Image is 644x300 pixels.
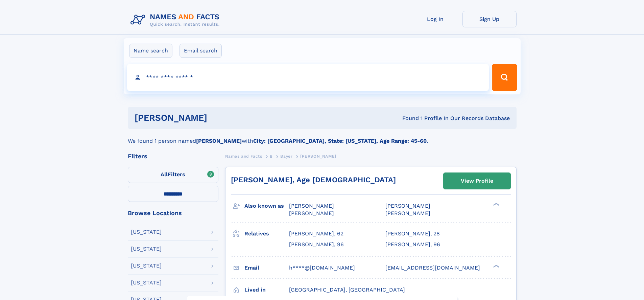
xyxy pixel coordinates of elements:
[225,152,262,160] a: Names and Facts
[196,138,242,144] b: [PERSON_NAME]
[385,241,440,248] a: [PERSON_NAME], 96
[127,64,489,91] input: search input
[300,154,336,159] span: [PERSON_NAME]
[305,115,510,122] div: Found 1 Profile In Our Records Database
[244,262,289,274] h3: Email
[231,176,396,184] a: [PERSON_NAME], Age [DEMOGRAPHIC_DATA]
[385,230,440,237] a: [PERSON_NAME], 28
[492,202,500,207] div: ❯
[280,154,292,159] span: Bayer
[462,11,517,27] a: Sign Up
[289,286,405,293] span: [GEOGRAPHIC_DATA], [GEOGRAPHIC_DATA]
[244,228,289,239] h3: Relatives
[128,153,218,159] div: Filters
[131,246,162,252] div: [US_STATE]
[408,11,462,27] a: Log In
[129,44,172,58] label: Name search
[128,129,517,145] div: We found 1 person named with .
[385,210,430,216] span: [PERSON_NAME]
[385,203,430,209] span: [PERSON_NAME]
[131,229,162,235] div: [US_STATE]
[289,203,334,209] span: [PERSON_NAME]
[492,264,500,268] div: ❯
[270,154,273,159] span: B
[128,210,218,216] div: Browse Locations
[131,263,162,269] div: [US_STATE]
[128,167,218,183] label: Filters
[180,44,222,58] label: Email search
[289,241,344,248] a: [PERSON_NAME], 96
[280,152,292,160] a: Bayer
[253,138,427,144] b: City: [GEOGRAPHIC_DATA], State: [US_STATE], Age Range: 45-60
[244,200,289,212] h3: Also known as
[131,280,162,285] div: [US_STATE]
[270,152,273,160] a: B
[135,114,305,122] h1: [PERSON_NAME]
[244,284,289,296] h3: Lived in
[385,264,480,271] span: [EMAIL_ADDRESS][DOMAIN_NAME]
[444,173,510,189] a: View Profile
[289,230,343,237] a: [PERSON_NAME], 62
[128,11,225,29] img: Logo Names and Facts
[161,171,168,178] span: All
[492,64,517,91] button: Search Button
[289,210,334,216] span: [PERSON_NAME]
[461,173,493,189] div: View Profile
